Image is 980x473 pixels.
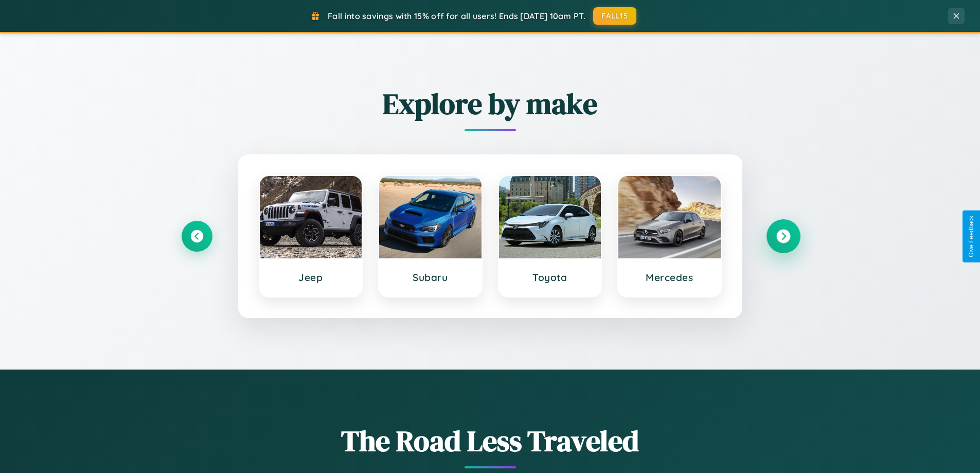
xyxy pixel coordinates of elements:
[182,421,799,461] h1: The Road Less Traveled
[182,84,799,124] h2: Explore by make
[328,11,585,21] span: Fall into savings with 15% off for all users! Ends [DATE] 10am PT.
[509,271,591,284] h3: Toyota
[270,271,352,284] h3: Jeep
[593,7,636,25] button: FALL15
[629,271,710,284] h3: Mercedes
[968,216,975,257] div: Give Feedback
[389,271,471,284] h3: Subaru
